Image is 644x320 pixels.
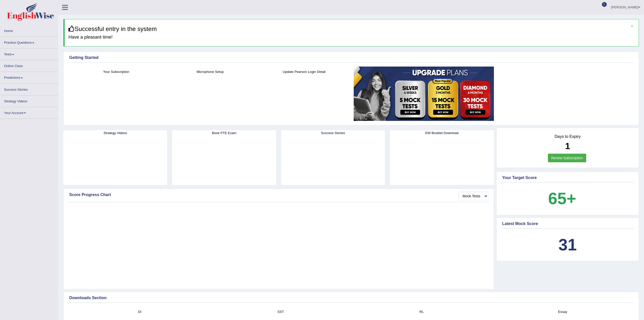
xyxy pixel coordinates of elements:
[548,154,586,162] a: Renew Subscription
[495,309,631,314] h4: Essay
[0,37,58,47] a: Practice Questions
[213,309,349,314] h4: SST
[502,134,633,139] h4: Days to Expiry
[0,25,58,35] a: Home
[72,309,208,314] h4: DI
[69,55,633,61] div: Getting Started
[0,49,58,58] a: Tests
[502,175,633,181] div: Your Target Score
[390,130,494,136] h4: EW Booklet Download
[602,2,607,7] span: 0
[354,309,490,314] h4: RL
[0,107,58,117] a: Your Account
[631,23,634,28] button: ×
[0,84,58,94] a: Success Stories
[565,141,570,151] b: 1
[68,35,635,40] h4: Have a pleasant time!
[69,295,633,301] div: Downloads Section
[0,72,58,82] a: Predictions
[63,130,167,136] h4: Strategy Videos
[354,67,494,121] img: small5.jpg
[502,221,633,227] div: Latest Mock Score
[72,69,161,74] h4: Your Subscription
[281,130,385,136] h4: Success Stories
[548,189,576,208] b: 65+
[69,192,488,198] div: Score Progress Chart
[559,235,577,254] b: 31
[166,69,255,74] h4: Microphone Setup
[0,95,58,105] a: Strategy Videos
[172,130,276,136] h4: Book PTE Exam
[0,60,58,70] a: Online Class
[68,26,635,32] h3: Successful entry in the system
[260,69,349,74] h4: Update Pearson Login Detail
